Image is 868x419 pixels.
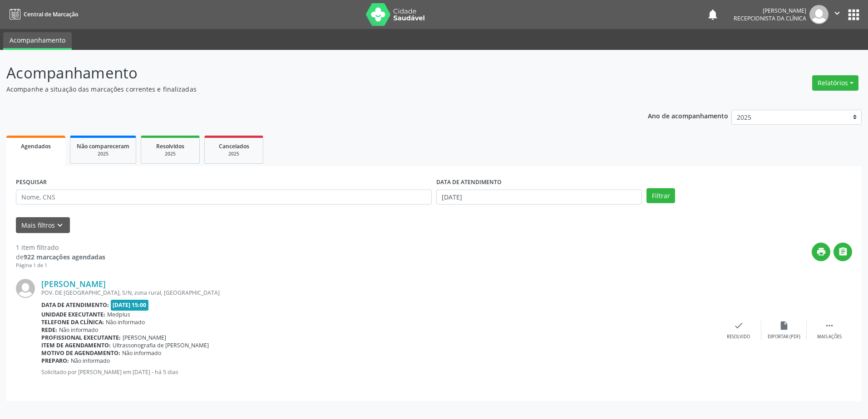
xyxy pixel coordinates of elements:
[734,321,744,331] i: check
[41,341,111,349] b: Item de agendamento:
[16,279,35,298] img: img
[41,326,57,334] b: Rede:
[16,243,105,252] div: 1 item filtrado
[816,247,826,257] i: print
[812,75,858,91] button: Relatórios
[41,357,69,365] b: Preparo:
[817,334,842,340] div: Mais ações
[148,151,193,157] div: 2025
[16,175,47,190] label: PESQUISAR
[824,321,834,331] i: 
[77,142,129,150] span: Não compareceram
[41,289,716,297] div: POV. DE [GEOGRAPHIC_DATA], S/N, zona rural, [GEOGRAPHIC_DATA]
[41,349,120,357] b: Motivo de agendamento:
[16,262,105,269] div: Página 1 de 1
[832,8,842,18] i: 
[21,142,51,150] span: Agendados
[779,321,789,331] i: insert_drive_file
[77,151,129,157] div: 2025
[41,368,716,376] p: Solicitado por [PERSON_NAME] em [DATE] - há 5 dias
[846,7,862,23] button: apps
[41,301,109,309] b: Data de atendimento:
[111,300,149,310] span: [DATE] 15:00
[41,318,104,326] b: Telefone da clínica:
[706,8,719,21] button: notifications
[123,334,166,341] span: [PERSON_NAME]
[16,190,432,205] input: Nome, CNS
[55,220,65,230] i: keyboard_arrow_down
[24,10,78,18] span: Central de Marcação
[219,142,249,150] span: Cancelados
[3,32,72,50] a: Acompanhamento
[838,247,848,257] i: 
[734,15,806,22] span: Recepcionista da clínica
[41,334,121,341] b: Profissional executante:
[833,243,852,261] button: 
[24,253,105,261] strong: 922 marcações agendadas
[768,334,800,340] div: Exportar (PDF)
[829,5,846,24] button: 
[734,7,806,15] div: [PERSON_NAME]
[16,252,105,262] div: de
[107,311,130,318] span: Medplus
[113,341,209,349] span: Ultrassonografia de [PERSON_NAME]
[646,188,675,204] button: Filtrar
[6,62,605,84] p: Acompanhamento
[211,151,256,157] div: 2025
[436,175,502,190] label: DATA DE ATENDIMENTO
[809,5,829,24] img: img
[106,318,145,326] span: Não informado
[6,84,605,94] p: Acompanhe a situação das marcações correntes e finalizadas
[648,110,728,121] p: Ano de acompanhamento
[6,7,78,22] a: Central de Marcação
[727,334,750,340] div: Resolvido
[436,190,642,205] input: Selecione um intervalo
[41,279,106,289] a: [PERSON_NAME]
[41,311,105,318] b: Unidade executante:
[71,357,110,365] span: Não informado
[812,243,830,261] button: print
[156,142,184,150] span: Resolvidos
[16,217,70,233] button: Mais filtroskeyboard_arrow_down
[122,349,161,357] span: Não informado
[59,326,98,334] span: Não informado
